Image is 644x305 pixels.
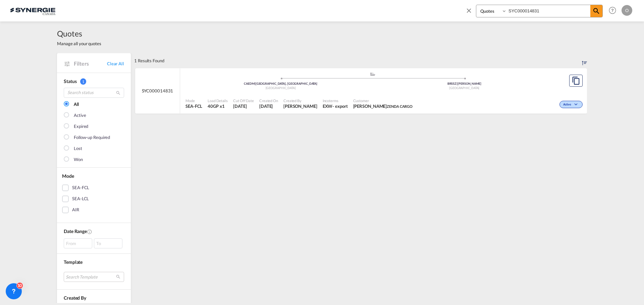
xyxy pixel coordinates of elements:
md-checkbox: AIR [62,207,126,213]
span: Mode [62,173,74,179]
div: 1 Results Found [134,53,164,68]
div: Expired [74,123,88,130]
md-checkbox: SEA-LCL [62,196,126,202]
span: Active [563,102,573,107]
span: Created On [259,98,278,103]
div: To [94,238,122,248]
span: | [457,82,458,85]
span: Adriana Groposila [283,103,317,109]
span: 17 Sep 2025 [233,103,254,109]
span: From To [64,238,124,248]
md-icon: Created On [87,229,92,234]
img: 1f56c880d42311ef80fc7dca854c8e59.png [10,3,55,18]
input: Search status [64,88,124,98]
span: BRSSZ [PERSON_NAME] [447,82,481,85]
span: Template [64,259,83,265]
span: Customer [353,98,413,103]
div: Follow-up Required [74,134,110,141]
span: 1 [80,78,86,85]
div: SYC000014831 assets/icons/custom/ship-fill.svgassets/icons/custom/roll-o-plane.svgOriginEdmonton,... [135,68,587,114]
div: EXW export [323,103,348,109]
div: All [74,101,79,108]
span: Created By [283,98,317,103]
span: Status [64,78,76,84]
span: icon-close [465,5,476,21]
span: Help [607,5,618,16]
div: Lost [74,145,82,152]
div: Help [607,5,622,17]
span: Load Details [208,98,228,103]
span: Date Range [64,228,87,234]
md-icon: assets/icons/custom/copyQuote.svg [572,77,580,85]
div: SEA-LCL [72,196,89,202]
md-icon: icon-magnify [116,90,121,95]
span: ZENDA CARGO [387,104,413,108]
span: Mode [185,98,202,103]
span: [GEOGRAPHIC_DATA] [266,86,296,90]
md-icon: icon-chevron-down [573,103,581,106]
button: Copy Quote [569,75,583,87]
span: SEA-FCL [185,103,202,109]
span: CAEDM [GEOGRAPHIC_DATA], [GEOGRAPHIC_DATA] [244,82,317,85]
span: Manage all your quotes [57,41,101,47]
div: AIR [72,207,79,213]
div: Change Status Here [559,101,583,108]
span: 17 Sep 2025 [259,103,278,109]
a: Clear All [107,61,124,67]
md-checkbox: SEA-FCL [62,184,126,191]
span: Cut Off Date [233,98,254,103]
span: 40GP x 1 [208,103,228,109]
span: Quotes [57,28,101,39]
span: | [255,82,256,85]
span: Filters [74,60,107,67]
div: - export [332,103,347,109]
span: Created By [64,295,86,301]
span: Incoterms [323,98,348,103]
span: [GEOGRAPHIC_DATA] [449,86,479,90]
div: Active [74,112,86,119]
div: O [622,5,632,16]
md-icon: assets/icons/custom/ship-fill.svg [369,72,377,76]
input: Enter Quotation Number [507,5,590,17]
span: icon-magnify [590,5,602,17]
md-icon: icon-close [465,7,473,14]
div: From [64,238,92,248]
md-icon: icon-magnify [592,7,600,15]
div: SEA-FCL [72,184,89,191]
div: Sort by: Created On [582,53,587,68]
span: FABIANA FIERRO ZENDA CARGO [353,103,413,109]
div: Status 1 [64,78,124,85]
div: EXW [323,103,333,109]
div: Won [74,156,83,163]
span: SYC000014831 [142,88,173,94]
